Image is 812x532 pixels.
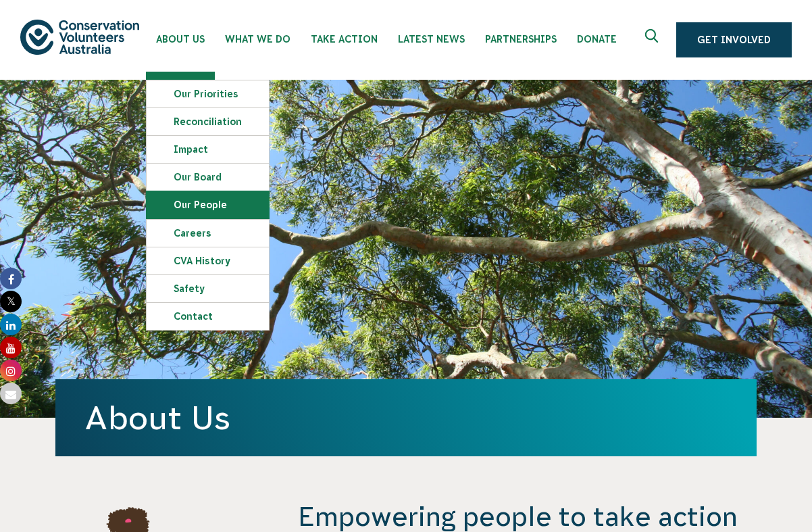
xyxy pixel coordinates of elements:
a: CVA history [147,247,269,274]
a: Our People [147,191,269,218]
span: Donate [577,34,617,45]
span: What We Do [225,34,290,45]
a: Careers [147,220,269,247]
span: Take Action [311,34,378,45]
img: logo.svg [20,20,139,54]
button: Expand search box Close search box [637,24,669,56]
a: Our Board [147,164,269,191]
a: Get Involved [676,22,792,57]
a: Reconciliation [147,108,269,135]
span: Partnerships [485,34,557,45]
span: Expand search box [645,29,662,51]
a: Contact [147,303,269,330]
a: Our Priorities [147,80,269,107]
span: Latest News [398,34,465,45]
h1: About Us [85,400,727,436]
a: Impact [147,136,269,163]
span: About Us [156,34,205,45]
a: Safety [147,275,269,302]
